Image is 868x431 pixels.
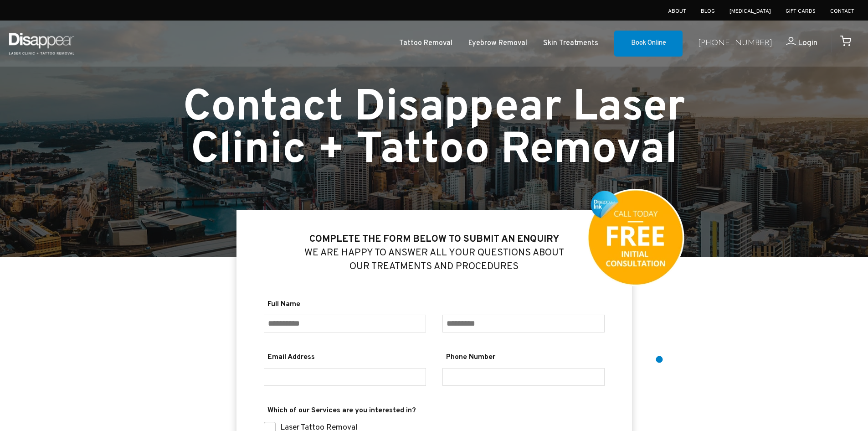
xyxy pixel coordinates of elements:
input: Phone Number [442,368,605,386]
img: Disappear - Laser Clinic and Tattoo Removal Services in Sydney, Australia [7,27,76,60]
a: Contact [830,8,854,15]
a: Blog [701,8,715,15]
a: Login [772,37,817,50]
input: Email Address [264,368,426,386]
strong: Complete the form below to submit an enquiry [309,233,559,245]
a: [PHONE_NUMBER] [698,37,772,50]
big: We are happy to answer all your questions about our treatments and Procedures [304,233,564,273]
a: Eyebrow Removal [468,37,527,50]
a: Gift Cards [786,8,816,15]
span: Which of our Services are you interested in? [264,404,605,417]
span: Email Address [264,351,426,364]
h1: Contact Disappear Laser Clinic + Tattoo Removal [123,88,746,172]
a: Tattoo Removal [399,37,452,50]
span: Phone Number [442,351,605,364]
img: Free consultation badge [586,188,685,287]
a: Book Online [614,31,683,57]
a: About [668,8,686,15]
input: Full Name [264,315,426,332]
span: Full Name [264,298,426,311]
span: Login [798,38,817,48]
a: Skin Treatments [543,37,598,50]
a: [MEDICAL_DATA] [729,8,771,15]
